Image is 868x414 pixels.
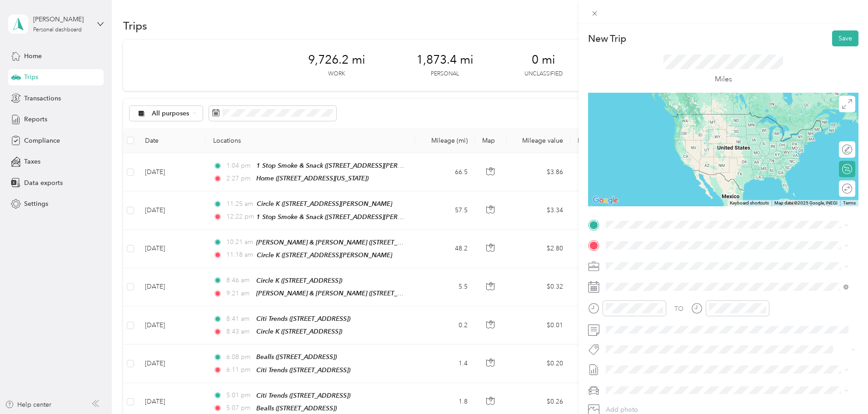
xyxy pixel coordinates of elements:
[715,74,732,85] p: Miles
[590,195,620,206] img: Google
[774,200,838,205] span: Map data ©2025 Google, INEGI
[730,200,769,206] button: Keyboard shortcuts
[817,363,868,414] iframe: Everlance-gr Chat Button Frame
[832,30,858,46] button: Save
[590,195,620,206] a: Open this area in Google Maps (opens a new window)
[588,32,626,45] p: New Trip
